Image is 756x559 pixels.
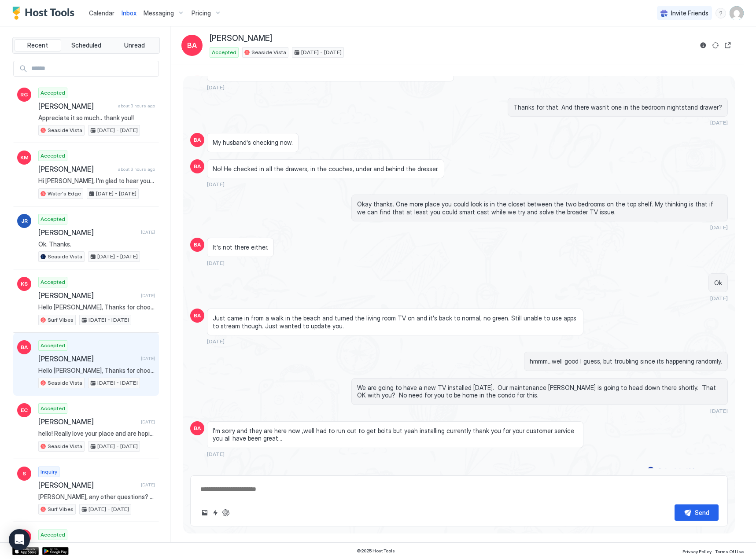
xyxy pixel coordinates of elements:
span: [PERSON_NAME] [38,291,137,300]
span: [PERSON_NAME] [38,102,114,110]
span: [DATE] - [DATE] [97,379,138,387]
a: Google Play Store [42,547,69,555]
span: S [22,470,26,478]
button: Recent [15,39,61,51]
div: Send [695,508,709,517]
a: Host Tools Logo [12,7,78,20]
span: Accepted [41,531,65,539]
span: BA [194,136,201,144]
span: [DATE] [710,295,728,302]
div: Scheduled Messages [658,466,718,475]
a: Privacy Policy [682,546,712,555]
span: [PERSON_NAME] [38,481,137,489]
span: [DATE] [141,229,155,235]
div: User profile [730,6,744,20]
span: Seaside Vista [48,126,82,134]
span: Seaside Vista [48,379,82,387]
span: hmmm...well good I guess, but troubling since its happening randomly. [530,357,722,365]
span: [PERSON_NAME], any other questions? Are you still interested in the property that week? [38,493,155,501]
span: Calendar [89,9,114,17]
span: [DATE] [710,408,728,414]
span: Hello [PERSON_NAME], Thanks for choosing to stay at our place! We are sure you will love it. We w... [38,367,155,375]
span: about 3 hours ago [118,103,155,109]
div: Open Intercom Messenger [9,529,30,550]
span: BA [194,424,201,432]
span: Inbox [122,9,136,17]
span: [DATE] [207,451,225,457]
span: BA [194,241,201,249]
span: Surf Vibes [48,505,74,513]
span: Privacy Policy [682,549,712,554]
span: Accepted [41,152,65,160]
span: Terms Of Use [715,549,744,554]
span: [DATE] - [DATE] [97,126,138,134]
div: menu [715,8,726,18]
span: Invite Friends [671,9,708,17]
span: I'm sorry and they are here now ,well had to run out to get bolts but yeah installing currently t... [213,427,578,442]
span: [PERSON_NAME] [38,354,137,363]
span: Accepted [41,215,65,223]
span: Accepted [41,342,65,349]
span: [DATE] [207,260,225,266]
a: Inbox [122,8,136,18]
span: hello! Really love your place and are hoping to book it- is there 2 parking spots available? we h... [38,430,155,438]
button: Reservation information [698,40,708,51]
span: [DATE] [710,224,728,231]
button: Quick reply [210,508,221,518]
span: RG [20,91,28,99]
span: Just came in from a walk in the beach and turned the living room TV on and it's back to normal, n... [213,314,578,330]
span: Accepted [212,48,236,56]
span: [DATE] - [DATE] [96,190,136,198]
span: We are going to have a new TV installed [DATE]. Our maintenance [PERSON_NAME] is going to head do... [357,384,722,399]
span: Hello [PERSON_NAME], Thanks for choosing to stay at our place! We are sure you will love it. We w... [38,303,155,311]
span: [PERSON_NAME] [38,165,114,173]
span: EC [21,406,28,414]
button: Send [675,504,719,521]
span: JR [21,217,28,225]
span: [DATE] - [DATE] [89,505,129,513]
span: BA [194,312,201,320]
span: [PERSON_NAME] [38,228,137,237]
span: KS [21,280,28,288]
span: It's not there either. [213,243,268,251]
span: Unread [124,41,145,49]
span: Hi [PERSON_NAME], I'm glad to hear you're excited! I'll do my best to accommodate an early check-... [38,177,155,185]
span: Okay thanks. One more place you could look is in the closet between the two bedrooms on the top s... [357,200,722,216]
span: [DATE] - [DATE] [97,253,138,261]
span: [PERSON_NAME] [38,417,137,426]
a: App Store [12,547,39,555]
span: [DATE] [141,419,155,425]
span: My husband's checking now. [213,139,293,147]
span: BA [194,162,201,170]
span: Inquiry [41,468,57,476]
span: Scheduled [71,41,101,49]
span: Messaging [144,9,174,17]
button: Unread [111,39,158,51]
span: [PERSON_NAME] [210,33,272,44]
button: Upload image [199,508,210,518]
span: Accepted [41,405,65,412]
div: tab-group [12,37,160,54]
span: [DATE] [710,119,728,126]
span: [DATE] - [DATE] [301,48,342,56]
button: Open reservation [723,40,733,51]
span: [DATE] - [DATE] [97,442,138,450]
span: BA [21,343,28,351]
span: [DATE] [207,181,225,188]
span: Ok. Thanks. [38,240,155,248]
button: ChatGPT Auto Reply [221,508,231,518]
span: © 2025 Host Tools [357,548,395,554]
span: [DATE] [141,356,155,361]
span: No! He checked in all the drawers, in the couches, under and behind the dresser. [213,165,439,173]
span: Seaside Vista [48,253,82,261]
span: [DATE] [207,84,225,91]
span: [DATE] - [DATE] [89,316,129,324]
span: Pricing [192,9,211,17]
span: Accepted [41,89,65,97]
a: Terms Of Use [715,546,744,555]
button: Scheduled [63,39,110,51]
span: Appreciate it so much.. thank you!! [38,114,155,122]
